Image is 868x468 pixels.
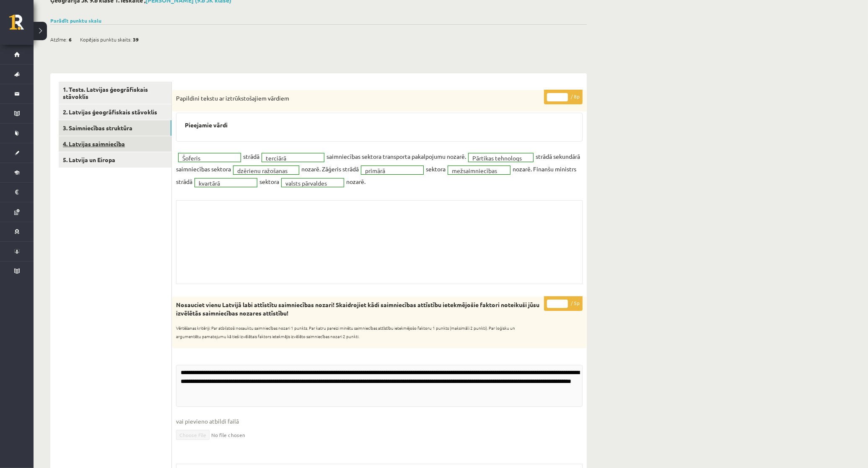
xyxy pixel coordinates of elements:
a: 2. Latvijas ģeogrāfiskais stāvoklis [59,104,171,120]
span: mežsaimniecības [452,166,499,175]
p: / 8p [544,90,583,104]
span: 6 [69,33,72,46]
a: Šoferis [179,153,241,162]
span: primārā [365,166,412,175]
a: mežsaimniecības [448,166,510,174]
a: kvartārā [195,178,257,187]
a: dzērienu ražošanas [233,166,299,174]
a: Pārtikas tehnologs [469,153,533,162]
h3: Pieejamie vārdi [185,122,574,129]
span: Kopējais punktu skaits: [80,33,132,46]
span: Pārtikas tehnologs [472,154,522,162]
a: Rīgas 1. Tālmācības vidusskola [9,15,34,36]
span: vai pievieno atbildi failā [176,417,583,426]
span: dzērienu ražošanas [237,166,288,175]
p: Papildini tekstu ar iztrūkstošajiem vārdiem [176,94,541,103]
span: Šoferis [182,154,229,162]
fieldset: strādā saimniecības sektora transporta pakalpojumu nozarē. strādā sekundārā saimniecības sektora ... [176,150,583,188]
a: 5. Latvija un Eiropa [59,152,171,168]
a: Parādīt punktu skalu [50,17,101,24]
sub: Vērtēšanas kritēriji: Par atbilstoši nosauktu saimniecības nozari 1 punkts. Par katru pareizi min... [176,325,515,339]
span: Atzīme: [50,33,67,46]
a: primārā [361,166,423,174]
a: valsts pārvaldes [282,178,344,187]
span: 39 [133,33,139,46]
p: / 5p [544,296,583,311]
span: terciārā [266,154,313,162]
strong: Nosauciet vienu Latvijā labi attīstītu saimniecības nozari! Skaidrojiet kādi saimniecības attīstī... [176,301,539,317]
a: 4. Latvijas saimniecība [59,136,171,152]
a: 3. Saimniecības struktūra [59,120,171,136]
span: kvartārā [199,179,246,187]
a: 1. Tests. Latvijas ģeogrāfiskais stāvoklis [59,82,171,104]
span: valsts pārvaldes [285,179,332,187]
a: terciārā [262,153,324,162]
